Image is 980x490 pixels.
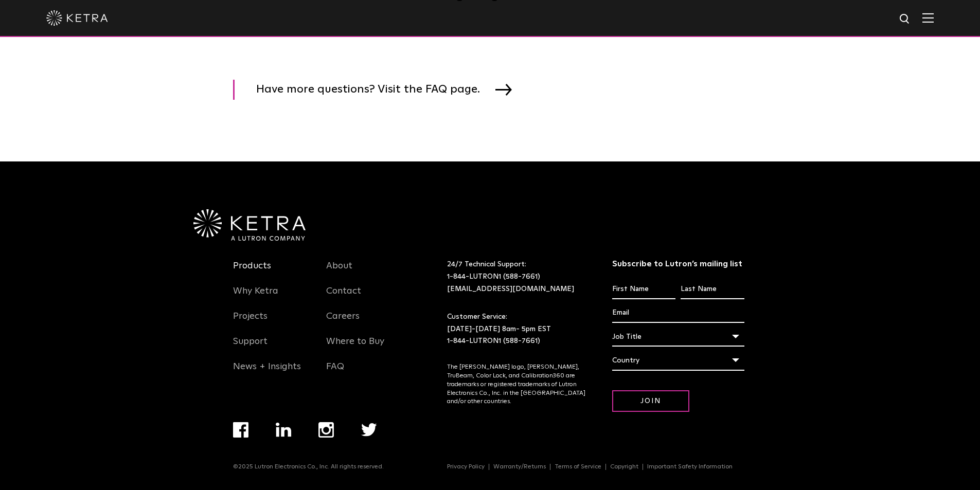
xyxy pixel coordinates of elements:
a: Contact [326,285,361,309]
div: Job Title [612,327,744,347]
a: Projects [233,311,268,334]
div: Country [612,351,744,370]
h3: Subscribe to Lutron’s mailing list [612,259,744,269]
a: Where to Buy [326,336,384,359]
input: Join [612,390,689,412]
div: Navigation Menu [233,422,404,463]
a: Support [233,336,268,359]
a: About [326,260,352,284]
p: Customer Service: [DATE]-[DATE] 8am- 5pm EST [447,311,586,348]
p: ©2025 Lutron Electronics Co., Inc. All rights reserved. [233,463,384,470]
input: Email [612,303,744,323]
a: 1-844-LUTRON1 (588-7661) [447,337,540,344]
a: News + Insights [233,361,301,385]
img: ketra-logo-2019-white [46,10,108,26]
a: Why Ketra [233,285,278,309]
a: Terms of Service [550,464,606,470]
img: arrow [495,84,512,95]
span: Have more questions? Visit the FAQ page. [256,80,495,100]
a: FAQ [326,361,344,385]
input: Last Name [681,280,744,299]
p: The [PERSON_NAME] logo, [PERSON_NAME], TruBeam, Color Lock, and Calibration360 are trademarks or ... [447,363,586,406]
div: Navigation Menu [447,463,747,470]
p: 24/7 Technical Support: [447,259,586,295]
img: instagram [318,422,334,438]
div: Navigation Menu [326,259,404,385]
a: 1-844-LUTRON1 (588-7661) [447,273,540,280]
img: facebook [233,422,248,438]
div: Navigation Menu [233,259,311,385]
img: Ketra-aLutronCo_White_RGB [193,209,306,241]
a: Important Safety Information [643,464,737,470]
a: Have more questions? Visit the FAQ page. [233,80,525,100]
a: Privacy Policy [443,464,489,470]
a: Warranty/Returns [489,464,550,470]
img: Hamburger%20Nav.svg [922,13,934,23]
a: Careers [326,311,360,334]
input: First Name [612,280,675,299]
img: search icon [899,13,912,26]
a: Products [233,260,271,284]
a: Copyright [606,464,643,470]
a: [EMAIL_ADDRESS][DOMAIN_NAME] [447,285,574,293]
img: twitter [361,423,377,437]
img: linkedin [276,423,292,437]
